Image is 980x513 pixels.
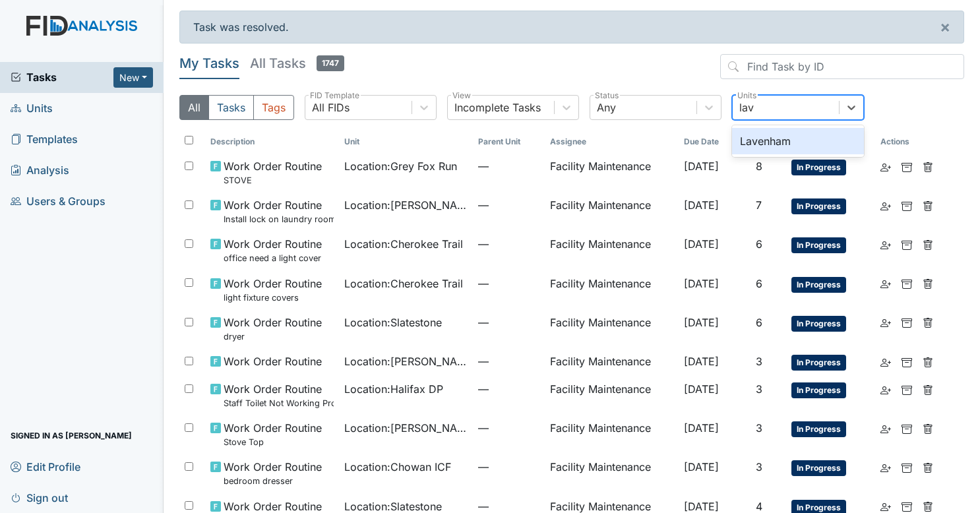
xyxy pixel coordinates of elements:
[756,382,762,396] span: 3
[545,348,679,376] td: Facility Maintenance
[224,236,322,264] span: Work Order Routine office need a light cover
[902,459,912,475] a: Archive
[791,460,846,476] span: In Progress
[923,158,933,174] a: Delete
[756,198,762,212] span: 7
[185,136,193,144] input: Toggle All Rows Selected
[11,191,106,212] span: Users & Groups
[11,456,80,477] span: Edit Profile
[940,17,950,36] span: ×
[478,197,539,213] span: —
[791,237,846,253] span: In Progress
[224,330,322,343] small: dryer
[205,131,339,153] th: Toggle SortBy
[344,197,468,213] span: Location : [PERSON_NAME]. ICF
[791,160,846,175] span: In Progress
[224,213,334,226] small: Install lock on laundry room door.
[927,11,964,43] button: ×
[224,436,322,448] small: Stove Top
[473,131,544,153] th: Toggle SortBy
[684,316,719,329] span: [DATE]
[224,315,322,343] span: Work Order Routine dryer
[902,420,912,436] a: Archive
[902,353,912,369] a: Archive
[545,131,679,153] th: Assignee
[224,397,334,409] small: Staff Toilet Not Working Properly
[224,353,322,369] span: Work Order Routine
[684,237,719,251] span: [DATE]
[224,381,334,409] span: Work Order Routine Staff Toilet Not Working Properly
[224,276,322,304] span: Work Order Routine light fixture covers
[339,131,473,153] th: Toggle SortBy
[224,197,334,226] span: Work Order Routine Install lock on laundry room door.
[11,129,78,150] span: Templates
[720,54,964,79] input: Find Task by ID
[684,382,719,396] span: [DATE]
[791,421,846,437] span: In Progress
[756,355,762,368] span: 3
[478,420,539,436] span: —
[923,276,933,291] a: Delete
[478,315,539,330] span: —
[923,459,933,475] a: Delete
[11,69,113,85] span: Tasks
[344,420,468,436] span: Location : [PERSON_NAME] House
[732,128,864,154] div: Lavenham
[545,454,679,493] td: Facility Maintenance
[756,421,762,435] span: 3
[756,237,762,251] span: 6
[224,174,322,187] small: STOVE
[224,252,322,264] small: office need a light cover
[791,316,846,332] span: In Progress
[791,277,846,293] span: In Progress
[478,276,539,291] span: —
[250,54,344,73] h5: All Tasks
[923,353,933,369] a: Delete
[344,353,468,369] span: Location : [PERSON_NAME]. ICF
[545,153,679,192] td: Facility Maintenance
[179,11,964,44] div: Task was resolved.
[923,197,933,213] a: Delete
[545,192,679,231] td: Facility Maintenance
[923,315,933,330] a: Delete
[317,55,344,71] span: 1747
[454,100,541,115] div: Incomplete Tasks
[902,236,912,252] a: Archive
[902,197,912,213] a: Archive
[902,381,912,397] a: Archive
[11,98,53,119] span: Units
[11,487,68,508] span: Sign out
[684,355,719,368] span: [DATE]
[756,460,762,473] span: 3
[478,158,539,174] span: —
[179,54,239,73] h5: My Tasks
[756,277,762,290] span: 6
[344,236,463,252] span: Location : Cherokee Trail
[344,158,457,174] span: Location : Grey Fox Run
[791,198,846,214] span: In Progress
[344,276,463,291] span: Location : Cherokee Trail
[478,236,539,252] span: —
[923,381,933,397] a: Delete
[224,459,322,487] span: Work Order Routine bedroom dresser
[684,198,719,212] span: [DATE]
[224,475,322,487] small: bedroom dresser
[756,500,762,513] span: 4
[478,381,539,397] span: —
[344,381,443,397] span: Location : Halifax DP
[679,131,751,153] th: Toggle SortBy
[224,291,322,304] small: light fixture covers
[902,315,912,330] a: Archive
[478,459,539,475] span: —
[684,421,719,435] span: [DATE]
[875,131,941,153] th: Actions
[179,95,209,120] button: All
[344,459,451,475] span: Location : Chowan ICF
[791,382,846,398] span: In Progress
[756,160,762,173] span: 8
[756,316,762,329] span: 6
[224,420,322,448] span: Work Order Routine Stove Top
[923,236,933,252] a: Delete
[208,95,254,120] button: Tasks
[312,100,350,115] div: All FIDs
